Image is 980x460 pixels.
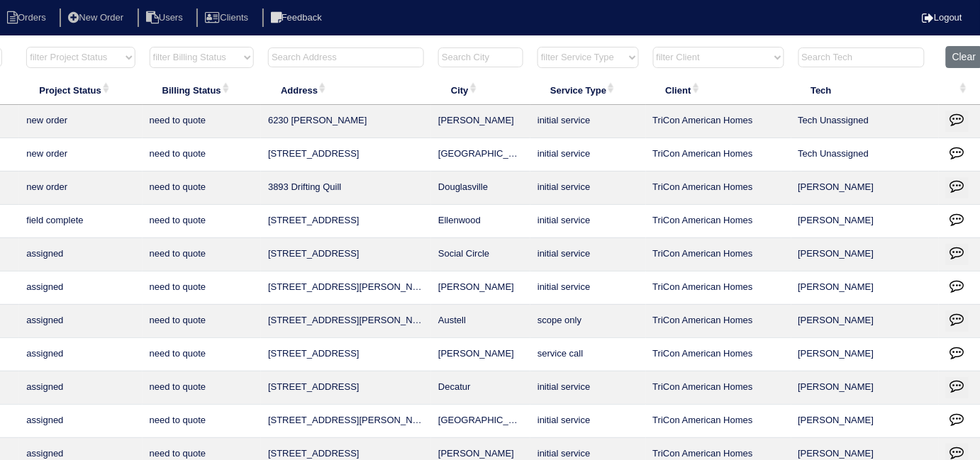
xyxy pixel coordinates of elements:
[646,405,791,438] td: TriCon American Homes
[262,9,333,28] li: Feedback
[19,238,142,271] td: assigned
[19,205,142,238] td: field complete
[646,371,791,405] td: TriCon American Homes
[646,138,791,172] td: TriCon American Homes
[530,238,645,271] td: initial service
[438,47,523,67] input: Search City
[646,172,791,205] td: TriCon American Homes
[138,9,194,28] li: Users
[431,105,530,138] td: [PERSON_NAME]
[143,238,261,271] td: need to quote
[19,138,142,172] td: new order
[143,138,261,172] td: need to quote
[196,9,260,28] li: Clients
[431,405,530,438] td: [GEOGRAPHIC_DATA]
[143,305,261,338] td: need to quote
[19,305,142,338] td: assigned
[431,75,530,105] th: City: activate to sort column ascending
[431,271,530,305] td: [PERSON_NAME]
[19,172,142,205] td: new order
[798,47,925,67] input: Search Tech
[530,205,645,238] td: initial service
[143,205,261,238] td: need to quote
[646,105,791,138] td: TriCon American Homes
[19,371,142,405] td: assigned
[19,271,142,305] td: assigned
[431,205,530,238] td: Ellenwood
[646,238,791,271] td: TriCon American Homes
[143,105,261,138] td: need to quote
[646,305,791,338] td: TriCon American Homes
[431,371,530,405] td: Decatur
[261,238,431,271] td: [STREET_ADDRESS]
[261,105,431,138] td: 6230 [PERSON_NAME]
[530,172,645,205] td: initial service
[19,105,142,138] td: new order
[60,9,135,28] li: New Order
[261,138,431,172] td: [STREET_ADDRESS]
[646,75,791,105] th: Client: activate to sort column ascending
[261,205,431,238] td: [STREET_ADDRESS]
[791,238,940,271] td: [PERSON_NAME]
[530,105,645,138] td: initial service
[431,172,530,205] td: Douglasville
[143,172,261,205] td: need to quote
[530,371,645,405] td: initial service
[791,371,940,405] td: [PERSON_NAME]
[791,105,940,138] td: Tech Unassigned
[791,405,940,438] td: [PERSON_NAME]
[922,12,962,23] a: Logout
[530,271,645,305] td: initial service
[530,75,645,105] th: Service Type: activate to sort column ascending
[431,138,530,172] td: [GEOGRAPHIC_DATA]
[791,205,940,238] td: [PERSON_NAME]
[431,238,530,271] td: Social Circle
[646,271,791,305] td: TriCon American Homes
[268,47,424,67] input: Search Address
[530,405,645,438] td: initial service
[143,371,261,405] td: need to quote
[646,338,791,371] td: TriCon American Homes
[261,371,431,405] td: [STREET_ADDRESS]
[261,305,431,338] td: [STREET_ADDRESS][PERSON_NAME]
[530,338,645,371] td: service call
[143,405,261,438] td: need to quote
[791,271,940,305] td: [PERSON_NAME]
[19,75,142,105] th: Project Status: activate to sort column ascending
[60,12,135,23] a: New Order
[791,138,940,172] td: Tech Unassigned
[530,138,645,172] td: initial service
[431,305,530,338] td: Austell
[261,271,431,305] td: [STREET_ADDRESS][PERSON_NAME]
[791,338,940,371] td: [PERSON_NAME]
[261,338,431,371] td: [STREET_ADDRESS]
[143,271,261,305] td: need to quote
[143,75,261,105] th: Billing Status: activate to sort column ascending
[196,12,260,23] a: Clients
[431,338,530,371] td: [PERSON_NAME]
[261,75,431,105] th: Address: activate to sort column ascending
[791,172,940,205] td: [PERSON_NAME]
[791,305,940,338] td: [PERSON_NAME]
[646,205,791,238] td: TriCon American Homes
[530,305,645,338] td: scope only
[19,338,142,371] td: assigned
[19,405,142,438] td: assigned
[261,172,431,205] td: 3893 Drifting Quill
[143,338,261,371] td: need to quote
[791,75,940,105] th: Tech
[138,12,194,23] a: Users
[261,405,431,438] td: [STREET_ADDRESS][PERSON_NAME]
